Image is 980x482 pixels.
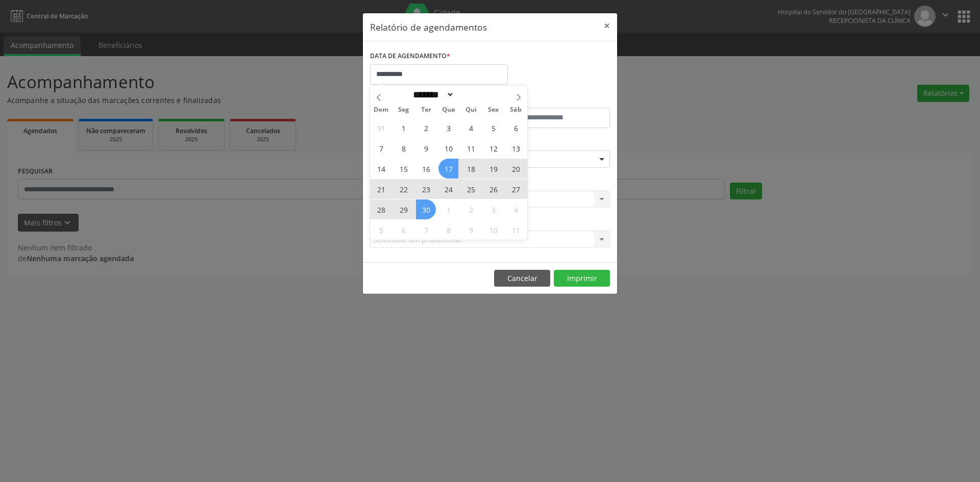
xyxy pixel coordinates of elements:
[506,179,526,199] span: Setembro 27, 2025
[371,220,391,240] span: Outubro 5, 2025
[438,220,458,240] span: Outubro 8, 2025
[416,220,436,240] span: Outubro 7, 2025
[597,13,617,38] button: Close
[482,107,505,113] span: Sex
[483,118,503,138] span: Setembro 5, 2025
[394,159,413,179] span: Setembro 15, 2025
[371,199,391,219] span: Setembro 28, 2025
[506,138,526,158] span: Setembro 13, 2025
[371,179,391,199] span: Setembro 21, 2025
[461,159,481,179] span: Setembro 18, 2025
[483,199,503,219] span: Outubro 3, 2025
[394,179,413,199] span: Setembro 22, 2025
[493,92,610,108] label: ATÉ
[461,118,481,138] span: Setembro 4, 2025
[394,220,413,240] span: Outubro 6, 2025
[416,179,436,199] span: Setembro 23, 2025
[371,159,391,179] span: Setembro 14, 2025
[438,138,458,158] span: Setembro 10, 2025
[394,138,413,158] span: Setembro 8, 2025
[438,118,458,138] span: Setembro 3, 2025
[394,118,413,138] span: Setembro 1, 2025
[454,89,488,100] input: Year
[461,220,481,240] span: Outubro 9, 2025
[483,220,503,240] span: Outubro 10, 2025
[494,270,550,287] button: Cancelar
[370,107,393,113] span: Dom
[416,138,436,158] span: Setembro 9, 2025
[393,107,415,113] span: Seg
[506,220,526,240] span: Outubro 11, 2025
[371,138,391,158] span: Setembro 7, 2025
[461,138,481,158] span: Setembro 11, 2025
[506,118,526,138] span: Setembro 6, 2025
[416,118,436,138] span: Setembro 2, 2025
[461,179,481,199] span: Setembro 25, 2025
[506,159,526,179] span: Setembro 20, 2025
[438,159,458,179] span: Setembro 17, 2025
[505,107,527,113] span: Sáb
[415,107,437,113] span: Ter
[438,179,458,199] span: Setembro 24, 2025
[460,107,482,113] span: Qui
[394,199,413,219] span: Setembro 29, 2025
[416,199,436,219] span: Setembro 30, 2025
[483,159,503,179] span: Setembro 19, 2025
[371,118,391,138] span: Agosto 31, 2025
[461,199,481,219] span: Outubro 2, 2025
[370,48,450,64] label: DATA DE AGENDAMENTO
[437,107,460,113] span: Qua
[483,179,503,199] span: Setembro 26, 2025
[483,138,503,158] span: Setembro 12, 2025
[438,199,458,219] span: Outubro 1, 2025
[506,199,526,219] span: Outubro 4, 2025
[370,20,487,34] h5: Relatório de agendamentos
[416,159,436,179] span: Setembro 16, 2025
[409,89,454,100] select: Month
[554,270,610,287] button: Imprimir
